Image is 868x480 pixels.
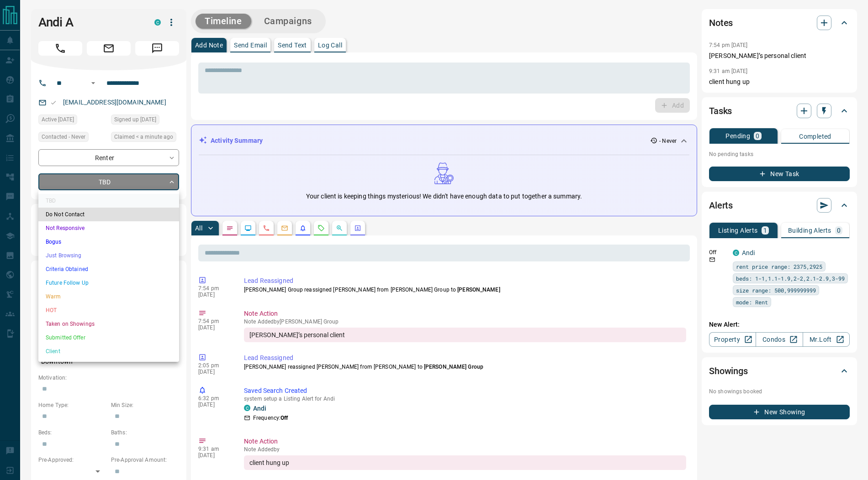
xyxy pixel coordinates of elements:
li: Future Follow Up [38,276,179,290]
li: Just Browsing [38,249,179,262]
li: Client [38,344,179,358]
li: Criteria Obtained [38,262,179,276]
li: Submitted Offer [38,331,179,344]
li: Warm [38,290,179,303]
li: Taken on Showings [38,317,179,331]
li: Not Responsive [38,221,179,235]
li: Do Not Contact [38,208,179,221]
li: Bogus [38,235,179,249]
li: HOT [38,303,179,317]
